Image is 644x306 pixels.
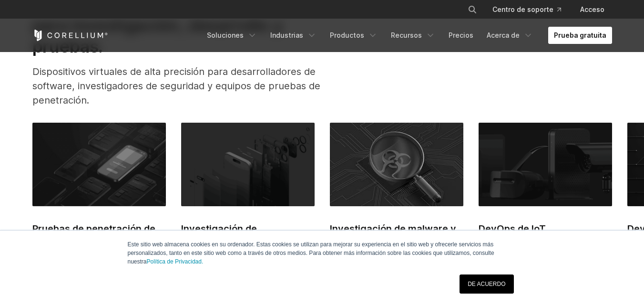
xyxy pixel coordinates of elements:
font: Industrias [270,31,303,39]
font: Acerca de [487,31,520,39]
font: Dispositivos virtuales de alta precisión para desarrolladores de software, investigadores de segu... [32,66,320,106]
div: Menú de navegación [201,27,612,44]
font: Acceso [580,5,604,13]
img: Investigación de malware y amenazas [330,123,463,206]
div: Menú de navegación [456,1,612,18]
font: DevOps de IoT [479,223,546,234]
font: DE ACUERDO [468,281,505,287]
button: Buscar [464,1,481,18]
font: Centro de soporte [492,5,553,13]
img: Pruebas de penetración de aplicaciones móviles [32,123,166,206]
font: Recursos [391,31,422,39]
font: Soluciones [207,31,244,39]
font: Prueba gratuita [554,31,606,39]
img: Investigación de vulnerabilidad móvil [181,123,315,206]
font: Pruebas de penetración de aplicaciones móviles [32,223,155,249]
a: Página de inicio de Corellium [32,30,108,41]
font: Este sitio web almacena cookies en su ordenador. Estas cookies se utilizan para mejorar su experi... [128,241,494,265]
font: Investigación de vulnerabilidad móvil [181,223,273,249]
a: Política de Privacidad. [147,258,204,265]
font: Productos [330,31,364,39]
font: Investigación de malware y amenazas [330,223,456,249]
a: DE ACUERDO [460,274,513,294]
font: Precios [449,31,473,39]
img: DevOps de IoT [479,123,612,206]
